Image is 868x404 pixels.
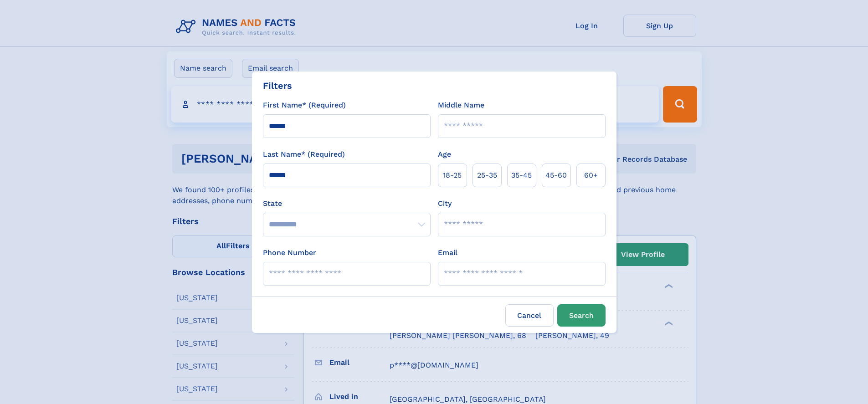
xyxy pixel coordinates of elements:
[263,247,316,258] label: Phone Number
[438,149,451,160] label: Age
[477,170,497,181] span: 25‑35
[438,100,484,111] label: Middle Name
[511,170,532,181] span: 35‑45
[545,170,567,181] span: 45‑60
[438,247,457,258] label: Email
[263,198,431,209] label: State
[263,100,346,111] label: First Name* (Required)
[263,149,345,160] label: Last Name* (Required)
[438,198,452,209] label: City
[557,304,606,327] button: Search
[443,170,462,181] span: 18‑25
[584,170,598,181] span: 60+
[263,79,292,92] div: Filters
[505,304,554,327] label: Cancel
